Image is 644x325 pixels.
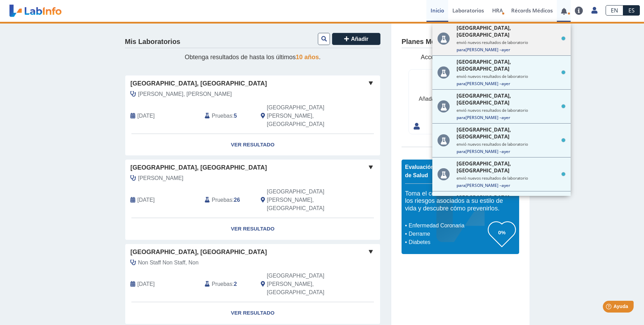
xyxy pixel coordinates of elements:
[457,126,559,140] span: [GEOGRAPHIC_DATA], [GEOGRAPHIC_DATA]
[457,182,565,188] span: [PERSON_NAME] –
[267,272,343,297] span: San Juan, PR
[457,47,466,53] span: Para
[137,112,155,120] span: 2025-08-11
[582,298,636,317] iframe: Help widget launcher
[502,115,510,120] span: ayer
[457,92,559,106] span: [GEOGRAPHIC_DATA], [GEOGRAPHIC_DATA]
[405,164,465,178] span: Evaluación de Riesgos de Salud
[457,148,565,154] span: [PERSON_NAME] –
[457,142,565,147] small: envió nuevos resultados de laboratorio
[125,218,380,240] a: Ver Resultado
[606,5,623,16] a: EN
[200,188,255,213] div: :
[351,36,369,42] span: Añadir
[267,103,343,128] span: San Juan, PR
[502,148,510,154] span: ayer
[457,108,565,113] small: envió nuevos resultados de laboratorio
[185,54,321,61] span: Obtenga resultados de hasta los últimos .
[407,230,488,238] li: Derrame
[502,81,510,87] span: ayer
[234,197,240,203] b: 26
[138,174,183,182] span: Zeda, Evelyn
[332,33,380,45] button: Añadir
[457,24,559,38] span: [GEOGRAPHIC_DATA], [GEOGRAPHIC_DATA]
[457,47,565,53] span: [PERSON_NAME] –
[419,95,502,103] div: Añada una tarjeta para comenzar.
[402,38,453,46] h4: Planes Médicos
[234,281,237,287] b: 2
[421,54,500,61] span: Accede y maneja sus planes
[212,280,232,288] span: Pruebas
[212,196,232,204] span: Pruebas
[457,194,559,208] span: [GEOGRAPHIC_DATA], [GEOGRAPHIC_DATA]
[234,113,237,119] b: 5
[130,247,267,257] span: [GEOGRAPHIC_DATA], [GEOGRAPHIC_DATA]
[457,81,565,87] span: [PERSON_NAME] –
[125,134,380,156] a: Ver Resultado
[407,222,488,230] li: Enfermedad Coronaria
[457,160,559,174] span: [GEOGRAPHIC_DATA], [GEOGRAPHIC_DATA]
[457,115,466,120] span: Para
[457,40,565,45] small: envió nuevos resultados de laboratorio
[137,280,155,288] span: 2024-07-03
[407,238,488,246] li: Diabetes
[492,7,503,14] span: HRA
[296,54,319,61] span: 10 años
[130,79,267,88] span: [GEOGRAPHIC_DATA], [GEOGRAPHIC_DATA]
[457,182,466,188] span: Para
[488,228,516,237] h3: 0%
[125,38,180,46] h4: Mis Laboratorios
[138,259,199,267] span: Non Staff Non Staff, Non
[623,5,640,16] a: ES
[200,272,255,297] div: :
[138,90,232,98] span: Mendez Martinez, Keimari
[267,188,343,213] span: San Juan, PR
[457,58,559,72] span: [GEOGRAPHIC_DATA], [GEOGRAPHIC_DATA]
[457,148,466,154] span: Para
[502,47,510,53] span: ayer
[212,112,232,120] span: Pruebas
[502,182,510,188] span: ayer
[457,74,565,79] small: envió nuevos resultados de laboratorio
[405,190,516,213] h5: Toma el control de su salud. Identifica los riesgos asociados a su estilo de vida y descubre cómo...
[457,115,565,120] span: [PERSON_NAME] –
[457,81,466,87] span: Para
[200,103,255,128] div: :
[457,175,565,181] small: envió nuevos resultados de laboratorio
[137,196,155,204] span: 2024-12-13
[125,302,380,324] a: Ver Resultado
[130,163,267,172] span: [GEOGRAPHIC_DATA], [GEOGRAPHIC_DATA]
